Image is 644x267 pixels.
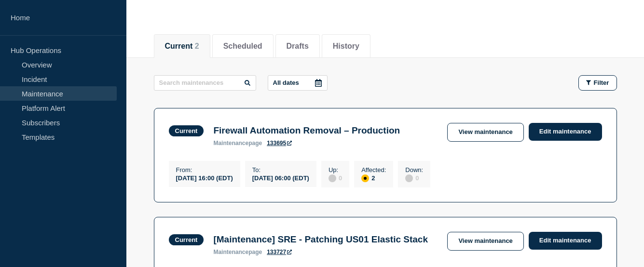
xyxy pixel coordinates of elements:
[165,42,199,51] button: Current 2
[175,127,198,134] div: Current
[252,166,309,174] p: To :
[529,123,602,141] a: Edit maintenance
[594,79,609,86] span: Filter
[361,174,369,182] div: affected
[329,166,342,174] p: Up :
[267,249,292,255] a: 133727
[176,174,233,182] div: [DATE] 16:00 (EDT)
[578,75,617,91] button: Filter
[267,140,292,147] a: 133695
[405,174,413,182] div: disabled
[213,249,262,255] p: page
[213,140,262,147] p: page
[213,140,248,147] span: maintenance
[529,232,602,250] a: Edit maintenance
[223,42,262,51] button: Scheduled
[333,42,359,51] button: History
[154,75,256,91] input: Search maintenances
[405,166,423,174] p: Down :
[447,123,523,142] a: View maintenance
[273,79,299,86] p: All dates
[329,174,336,182] div: disabled
[447,232,523,251] a: View maintenance
[361,174,386,182] div: 2
[195,42,199,50] span: 2
[329,174,342,182] div: 0
[213,234,428,245] h3: [Maintenance] SRE - Patching US01 Elastic Stack
[252,174,309,182] div: [DATE] 06:00 (EDT)
[287,42,309,51] button: Drafts
[361,166,386,174] p: Affected :
[213,249,248,255] span: maintenance
[213,125,400,136] h3: Firewall Automation Removal – Production
[175,236,198,243] div: Current
[268,75,328,91] button: All dates
[176,166,233,174] p: From :
[405,174,423,182] div: 0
